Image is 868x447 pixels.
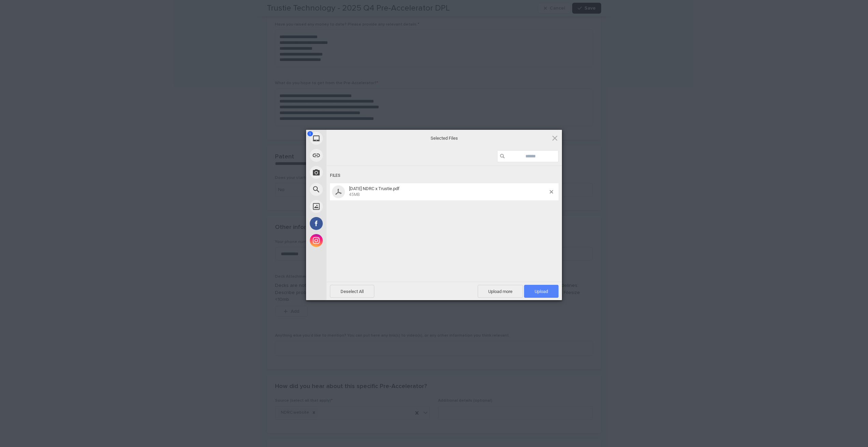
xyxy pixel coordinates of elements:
[349,186,400,191] span: [DATE] NDRC x Trustie.pdf
[306,232,388,249] div: Instagram
[330,285,374,298] span: Deselect All
[478,285,523,298] span: Upload more
[376,135,512,141] span: Selected Files
[306,198,388,215] div: Unsplash
[535,289,548,294] span: Upload
[306,130,388,147] div: My Device
[330,169,559,182] div: Files
[307,131,313,136] span: 1
[306,147,388,164] div: Link (URL)
[306,164,388,181] div: Take Photo
[347,186,550,197] span: 2025-09-16 NDRC x Trustie.pdf
[524,285,559,298] span: Upload
[349,192,360,197] span: 45MB
[306,215,388,232] div: Facebook
[306,181,388,198] div: Web Search
[551,134,559,142] span: Click here or hit ESC to close picker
